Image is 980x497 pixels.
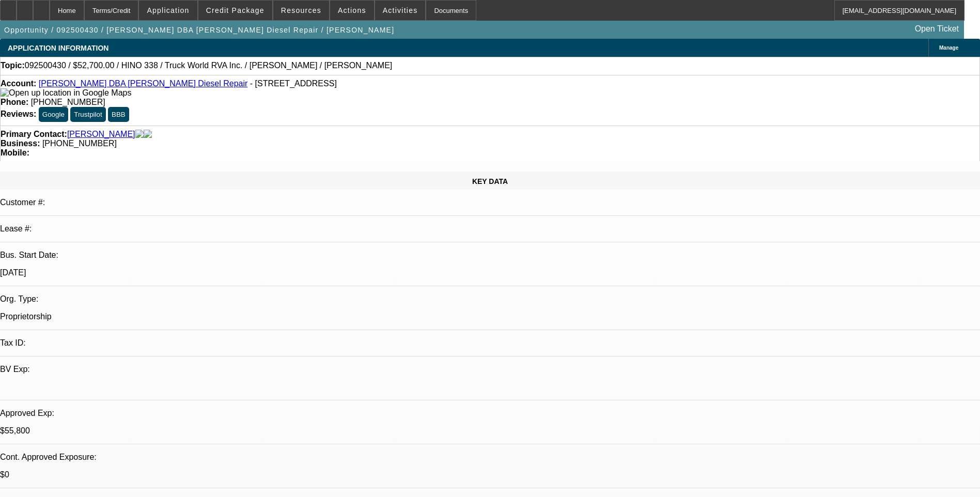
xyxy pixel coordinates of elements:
span: Credit Package [206,6,265,14]
strong: Mobile: [1,148,29,157]
span: 092500430 / $52,700.00 / HINO 338 / Truck World RVA Inc. / [PERSON_NAME] / [PERSON_NAME] [25,61,392,70]
button: Credit Package [198,1,272,20]
a: [PERSON_NAME] [67,130,135,139]
span: - [STREET_ADDRESS] [250,79,337,88]
span: [PHONE_NUMBER] [31,98,105,106]
span: APPLICATION INFORMATION [8,44,108,52]
strong: Business: [1,139,40,148]
a: Open Ticket [911,20,963,38]
button: Resources [273,1,329,20]
span: Application [147,6,189,14]
span: Resources [281,6,321,14]
span: Activities [383,6,418,14]
strong: Primary Contact: [1,130,67,139]
button: Trustpilot [70,107,105,122]
img: facebook-icon.png [135,130,144,139]
strong: Topic: [1,61,25,70]
span: Actions [338,6,366,14]
a: [PERSON_NAME] DBA [PERSON_NAME] Diesel Repair [39,79,248,88]
strong: Phone: [1,98,28,106]
span: Manage [939,45,958,51]
span: KEY DATA [472,177,508,185]
a: View Google Maps [1,88,131,97]
button: BBB [108,107,129,122]
span: Opportunity / 092500430 / [PERSON_NAME] DBA [PERSON_NAME] Diesel Repair / [PERSON_NAME] [4,26,394,34]
strong: Account: [1,79,36,88]
img: Open up location in Google Maps [1,88,131,98]
span: [PHONE_NUMBER] [42,139,117,148]
strong: Reviews: [1,110,36,118]
button: Activities [375,1,426,20]
img: linkedin-icon.png [144,130,152,139]
button: Google [39,107,68,122]
button: Application [139,1,197,20]
button: Actions [330,1,374,20]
